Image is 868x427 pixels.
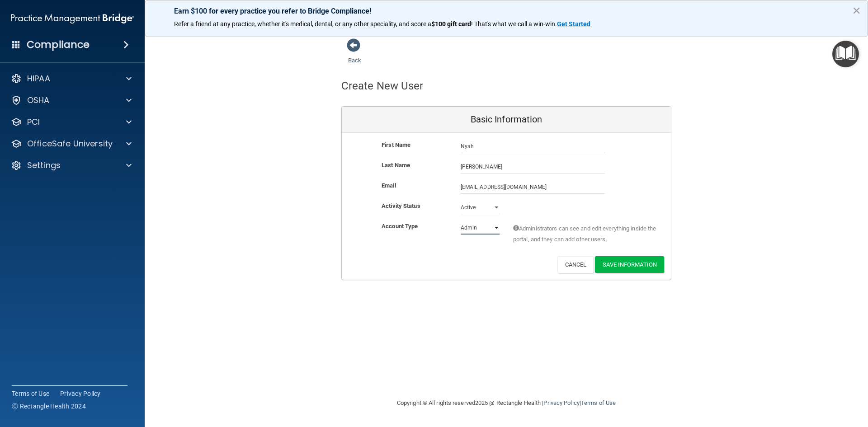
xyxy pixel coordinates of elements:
span: Refer a friend at any practice, whether it's medical, dental, or any other speciality, and score a [174,20,431,28]
p: PCI [27,117,40,127]
p: Earn $100 for every practice you refer to Bridge Compliance! [174,7,839,15]
a: PCI [11,117,132,127]
a: Privacy Policy [543,399,579,406]
strong: Get Started [557,20,590,28]
h4: Compliance [27,38,90,51]
button: Save Information [595,256,664,273]
b: Last Name [382,162,410,169]
span: Administrators can see and edit everything inside the portal, and they can add other users. [513,223,657,245]
span: ! That's what we call a win-win. [471,20,557,28]
p: OfficeSafe University [27,138,113,149]
a: Terms of Use [12,389,49,398]
button: Close [852,3,861,18]
b: Account Type [382,223,418,230]
img: PMB logo [11,9,134,28]
button: Cancel [557,256,594,273]
a: OSHA [11,95,132,106]
a: Back [348,46,361,64]
a: Settings [11,160,132,171]
a: OfficeSafe University [11,138,132,149]
div: Copyright © All rights reserved 2025 @ Rectangle Health | | [341,389,671,418]
b: Email [382,182,396,189]
p: Settings [27,160,61,171]
p: OSHA [27,95,50,106]
strong: $100 gift card [431,20,471,28]
span: Ⓒ Rectangle Health 2024 [12,402,86,411]
div: Basic Information [342,107,671,133]
p: HIPAA [27,73,50,84]
a: Privacy Policy [60,389,101,398]
b: Activity Status [382,202,420,209]
a: Terms of Use [581,399,616,406]
a: Get Started [557,20,592,28]
a: HIPAA [11,73,132,84]
h4: Create New User [341,80,424,92]
button: Open Resource Center [832,41,859,67]
b: First Name [382,141,410,148]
